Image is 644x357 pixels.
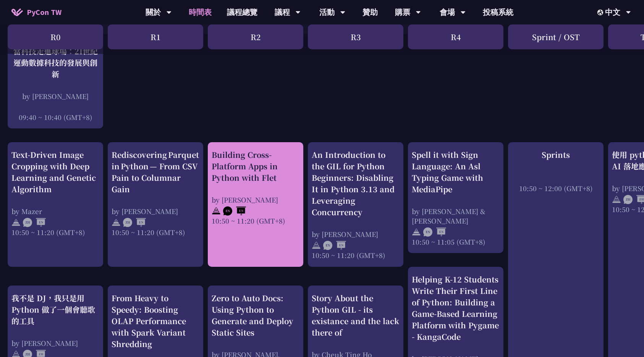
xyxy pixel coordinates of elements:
div: 10:50 ~ 11:05 (GMT+8) [412,237,500,247]
div: 我不是 DJ，我只是用 Python 做了一個會聽歌的工具 [11,292,99,327]
div: by [PERSON_NAME] [11,338,99,348]
div: R0 [8,24,103,49]
div: by [PERSON_NAME] & [PERSON_NAME] [412,206,500,226]
div: Sprint / OST [508,24,604,49]
div: R1 [108,24,203,49]
img: Home icon of PyCon TW 2025 [11,8,23,16]
img: svg+xml;base64,PHN2ZyB4bWxucz0iaHR0cDovL3d3dy53My5vcmcvMjAwMC9zdmciIHdpZHRoPSIyNCIgaGVpZ2h0PSIyNC... [312,241,321,250]
div: by Mazer [11,206,99,216]
a: 當科技走進球場：21世紀運動數據科技的發展與創新 by [PERSON_NAME] 09:40 ~ 10:40 (GMT+8) [11,45,99,122]
img: svg+xml;base64,PHN2ZyB4bWxucz0iaHR0cDovL3d3dy53My5vcmcvMjAwMC9zdmciIHdpZHRoPSIyNCIgaGVpZ2h0PSIyNC... [112,218,121,227]
div: Story About the Python GIL - its existance and the lack there of [312,292,400,338]
div: by [PERSON_NAME] [212,195,299,204]
div: 10:50 ~ 12:00 (GMT+8) [512,183,600,193]
a: An Introduction to the GIL for Python Beginners: Disabling It in Python 3.13 and Leveraging Concu... [312,149,400,260]
img: svg+xml;base64,PHN2ZyB4bWxucz0iaHR0cDovL3d3dy53My5vcmcvMjAwMC9zdmciIHdpZHRoPSIyNCIgaGVpZ2h0PSIyNC... [412,227,421,237]
div: 當科技走進球場：21世紀運動數據科技的發展與創新 [11,45,99,80]
div: 10:50 ~ 11:20 (GMT+8) [312,250,400,260]
div: by [PERSON_NAME] [11,91,99,101]
div: Sprints [512,149,600,161]
div: An Introduction to the GIL for Python Beginners: Disabling It in Python 3.13 and Leveraging Concu... [312,149,400,218]
div: 10:50 ~ 11:20 (GMT+8) [212,216,299,226]
img: ZHEN.371966e.svg [23,218,46,227]
span: PyCon TW [27,6,61,18]
div: 09:40 ~ 10:40 (GMT+8) [11,112,99,122]
img: ENEN.5a408d1.svg [423,227,446,237]
img: ENEN.5a408d1.svg [323,241,346,250]
a: Text-Driven Image Cropping with Deep Learning and Genetic Algorithm by Mazer 10:50 ~ 11:20 (GMT+8) [11,149,99,260]
div: 10:50 ~ 11:20 (GMT+8) [112,227,199,237]
div: R3 [308,24,403,49]
div: Spell it with Sign Language: An Asl Typing Game with MediaPipe [412,149,500,195]
div: Building Cross-Platform Apps in Python with Flet [212,149,299,183]
div: Helping K-12 Students Write Their First Line of Python: Building a Game-Based Learning Platform w... [412,274,500,342]
img: ENEN.5a408d1.svg [223,206,246,216]
div: Rediscovering Parquet in Python — From CSV Pain to Columnar Gain [112,149,199,195]
div: Zero to Auto Docs: Using Python to Generate and Deploy Static Sites [212,292,299,338]
div: R4 [408,24,503,49]
div: R2 [208,24,303,49]
div: Text-Driven Image Cropping with Deep Learning and Genetic Algorithm [11,149,99,195]
img: Locale Icon [597,10,605,15]
img: svg+xml;base64,PHN2ZyB4bWxucz0iaHR0cDovL3d3dy53My5vcmcvMjAwMC9zdmciIHdpZHRoPSIyNCIgaGVpZ2h0PSIyNC... [612,195,621,204]
div: From Heavy to Speedy: Boosting OLAP Performance with Spark Variant Shredding [112,292,199,350]
img: svg+xml;base64,PHN2ZyB4bWxucz0iaHR0cDovL3d3dy53My5vcmcvMjAwMC9zdmciIHdpZHRoPSIyNCIgaGVpZ2h0PSIyNC... [11,218,21,227]
div: by [PERSON_NAME] [112,206,199,216]
a: Rediscovering Parquet in Python — From CSV Pain to Columnar Gain by [PERSON_NAME] 10:50 ~ 11:20 (... [112,149,199,260]
img: ZHEN.371966e.svg [123,218,146,227]
div: by [PERSON_NAME] [312,229,400,239]
a: Spell it with Sign Language: An Asl Typing Game with MediaPipe by [PERSON_NAME] & [PERSON_NAME] 1... [412,149,500,247]
div: 10:50 ~ 11:20 (GMT+8) [11,227,99,237]
a: PyCon TW [4,3,69,22]
a: Building Cross-Platform Apps in Python with Flet by [PERSON_NAME] 10:50 ~ 11:20 (GMT+8) [212,149,299,260]
img: svg+xml;base64,PHN2ZyB4bWxucz0iaHR0cDovL3d3dy53My5vcmcvMjAwMC9zdmciIHdpZHRoPSIyNCIgaGVpZ2h0PSIyNC... [212,206,221,216]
